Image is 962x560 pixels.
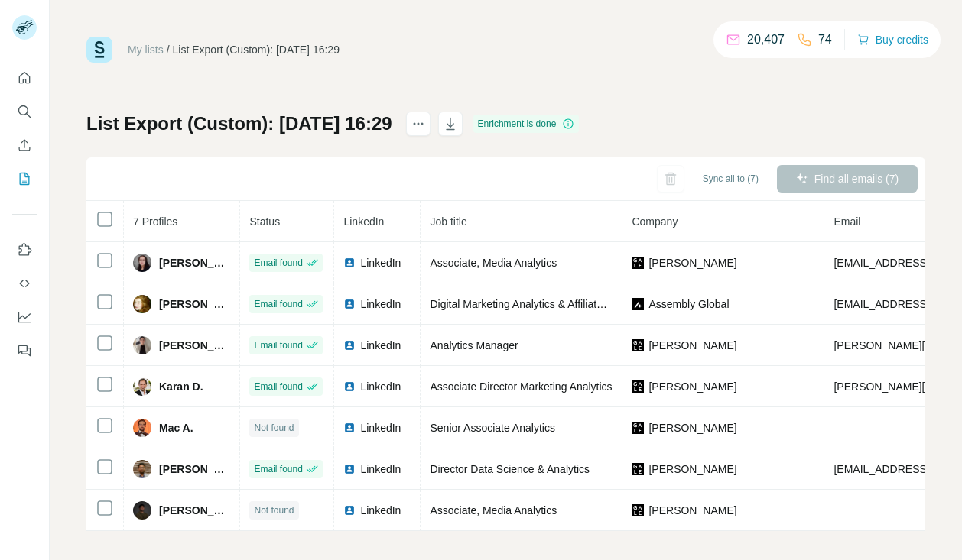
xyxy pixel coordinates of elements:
[648,255,736,270] span: [PERSON_NAME]
[133,336,151,354] img: Avatar
[167,42,170,57] li: /
[133,254,151,272] img: Avatar
[834,215,860,228] span: Email
[12,337,37,364] button: Feedback
[343,339,356,351] img: LinkedIn logo
[343,422,356,434] img: LinkedIn logo
[173,42,340,57] div: List Export (Custom): [DATE] 16:29
[360,379,401,394] span: LinkedIn
[818,31,832,49] p: 74
[343,380,356,393] img: LinkedIn logo
[343,298,356,310] img: LinkedIn logo
[254,462,302,476] span: Email found
[343,463,356,475] img: LinkedIn logo
[159,503,230,518] span: [PERSON_NAME]
[430,339,518,351] span: Analytics Manager
[857,29,928,50] button: Buy credits
[159,420,193,435] span: Mac A.
[133,460,151,478] img: Avatar
[254,380,302,393] span: Email found
[430,504,557,516] span: Associate, Media Analytics
[430,380,612,393] span: Associate Director Marketing Analytics
[632,463,644,475] img: company-logo
[254,256,302,270] span: Email found
[632,298,644,310] img: company-logo
[632,422,644,434] img: company-logo
[648,338,736,353] span: [PERSON_NAME]
[430,463,590,475] span: Director Data Science & Analytics
[12,131,37,159] button: Enrich CSV
[343,504,356,516] img: LinkedIn logo
[430,257,557,269] span: Associate, Media Analytics
[430,422,554,434] span: Senior Associate Analytics
[12,98,37,125] button: Search
[12,236,37,264] button: Use Surfe on LinkedIn
[159,296,230,312] span: [PERSON_NAME]
[12,64,37,92] button: Quick start
[632,215,678,228] span: Company
[360,255,401,270] span: LinkedIn
[360,503,401,518] span: LinkedIn
[254,338,302,352] span: Email found
[343,257,356,269] img: LinkedIn logo
[249,215,280,228] span: Status
[128,44,164,56] a: My lists
[360,338,401,353] span: LinkedIn
[159,379,203,394] span: Karan D.
[632,380,644,393] img: company-logo
[703,172,759,186] span: Sync all to (7)
[360,420,401,435] span: LinkedIn
[473,115,580,133] div: Enrichment is done
[430,298,648,310] span: Digital Marketing Analytics & Affiliate Manager
[632,339,644,351] img: company-logo
[133,377,151,396] img: Avatar
[86,37,112,63] img: Surfe Logo
[747,31,785,49] p: 20,407
[430,215,466,228] span: Job title
[254,297,302,311] span: Email found
[648,461,736,477] span: [PERSON_NAME]
[360,461,401,477] span: LinkedIn
[133,215,177,228] span: 7 Profiles
[86,112,392,136] h1: List Export (Custom): [DATE] 16:29
[133,295,151,313] img: Avatar
[343,215,384,228] span: LinkedIn
[648,379,736,394] span: [PERSON_NAME]
[12,303,37,331] button: Dashboard
[133,419,151,437] img: Avatar
[12,270,37,297] button: Use Surfe API
[254,503,294,517] span: Not found
[159,338,230,353] span: [PERSON_NAME]
[159,461,230,477] span: [PERSON_NAME]
[254,421,294,435] span: Not found
[632,504,644,516] img: company-logo
[692,167,769,190] button: Sync all to (7)
[632,257,644,269] img: company-logo
[406,112,431,136] button: actions
[648,420,736,435] span: [PERSON_NAME]
[360,296,401,312] span: LinkedIn
[648,503,736,518] span: [PERSON_NAME]
[159,255,230,270] span: [PERSON_NAME]
[12,165,37,193] button: My lists
[648,296,729,312] span: Assembly Global
[133,501,151,520] img: Avatar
